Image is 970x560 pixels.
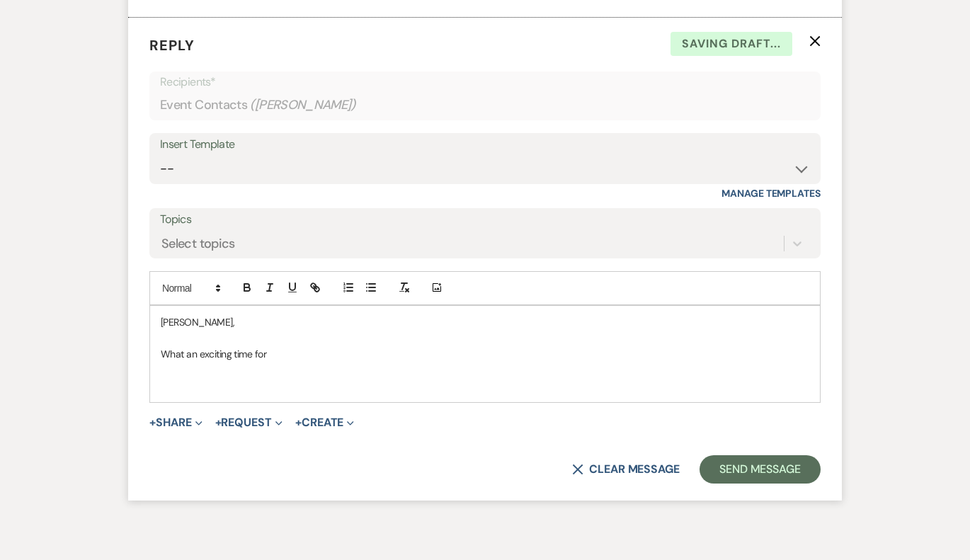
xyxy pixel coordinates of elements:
p: What an exciting time for [161,346,809,362]
span: + [215,417,222,428]
button: Clear message [572,464,680,475]
button: Request [215,417,283,428]
div: Event Contacts [160,91,810,119]
span: + [295,417,302,428]
button: Share [149,417,202,428]
button: Send Message [700,455,821,484]
p: [PERSON_NAME], [161,314,809,330]
button: Create [295,417,354,428]
label: Topics [160,210,810,230]
span: ( [PERSON_NAME] ) [250,96,356,115]
span: Saving draft... [671,32,792,56]
p: Recipients* [160,73,810,91]
div: Insert Template [160,135,810,155]
span: + [149,417,156,428]
div: Select topics [161,234,235,253]
span: Reply [149,36,195,55]
a: Manage Templates [721,187,821,200]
